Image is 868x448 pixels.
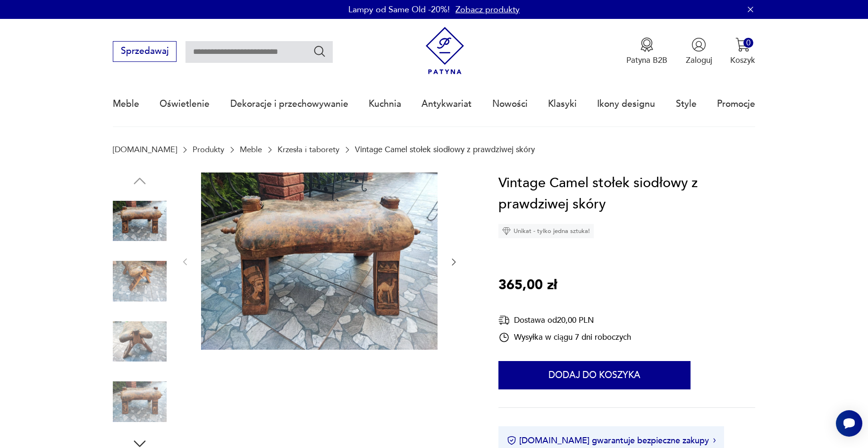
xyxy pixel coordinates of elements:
p: 365,00 zł [498,275,557,296]
a: Meble [240,145,262,154]
div: 0 [743,38,753,48]
p: Koszyk [730,55,755,66]
button: Szukaj [313,44,327,58]
img: Ikona dostawy [498,314,510,326]
div: Dostawa od 20,00 PLN [498,314,631,326]
button: Zaloguj [686,37,712,66]
a: Meble [113,82,139,126]
img: Zdjęcie produktu Vintage Camel stołek siodłowy z prawdziwej skóry [113,194,167,248]
a: Style [676,82,697,126]
a: Kuchnia [369,82,401,126]
a: Krzesła i taborety [278,145,339,154]
button: Dodaj do koszyka [498,361,691,389]
img: Ikona certyfikatu [507,436,516,445]
a: Antykwariat [421,82,472,126]
img: Zdjęcie produktu Vintage Camel stołek siodłowy z prawdziwej skóry [113,315,167,369]
a: Ikony designu [597,82,655,126]
a: Nowości [492,82,528,126]
img: Ikona strzałki w prawo [713,438,716,443]
p: Lampy od Same Old -20%! [348,4,450,16]
a: Promocje [717,82,755,126]
button: [DOMAIN_NAME] gwarantuje bezpieczne zakupy [507,435,716,447]
a: Klasyki [548,82,577,126]
a: Sprzedawaj [113,48,177,56]
button: Sprzedawaj [113,41,177,62]
p: Patyna B2B [626,55,667,66]
img: Ikona koszyka [735,37,750,52]
button: Patyna B2B [626,37,667,66]
a: [DOMAIN_NAME] [113,145,177,154]
div: Unikat - tylko jedna sztuka! [498,224,594,238]
button: 0Koszyk [730,37,755,66]
a: Ikona medaluPatyna B2B [626,37,667,66]
a: Dekoracje i przechowywanie [230,82,348,126]
a: Oświetlenie [160,82,210,126]
div: Wysyłka w ciągu 7 dni roboczych [498,332,631,343]
a: Produkty [193,145,224,154]
img: Ikona diamentu [502,227,511,235]
p: Vintage Camel stołek siodłowy z prawdziwej skóry [355,145,535,154]
img: Patyna - sklep z meblami i dekoracjami vintage [421,27,469,75]
p: Zaloguj [686,55,712,66]
img: Zdjęcie produktu Vintage Camel stołek siodłowy z prawdziwej skóry [201,172,438,350]
img: Zdjęcie produktu Vintage Camel stołek siodłowy z prawdziwej skóry [113,254,167,308]
img: Ikonka użytkownika [691,37,706,52]
img: Ikona medalu [640,37,654,52]
iframe: Smartsupp widget button [836,410,862,437]
a: Zobacz produkty [455,4,520,16]
h1: Vintage Camel stołek siodłowy z prawdziwej skóry [498,172,755,215]
img: Zdjęcie produktu Vintage Camel stołek siodłowy z prawdziwej skóry [113,375,167,429]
